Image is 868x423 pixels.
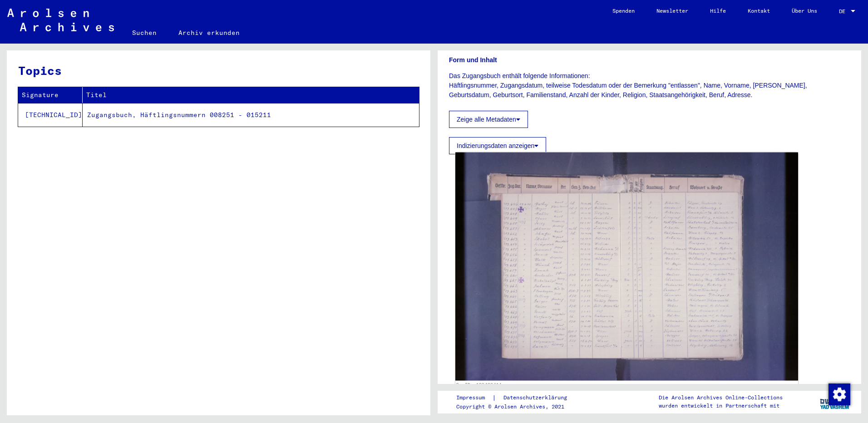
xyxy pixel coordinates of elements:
[83,87,419,103] th: Titel
[18,103,83,127] td: [TECHNICAL_ID]
[456,403,578,411] p: Copyright © Arolsen Archives, 2021
[449,111,528,128] button: Zeige alle Metadaten
[18,87,83,103] th: Signature
[121,22,168,44] a: Suchen
[83,103,419,127] td: Zugangsbuch, Häftlingsnummern 008251 - 015211
[659,402,783,410] p: wurden entwickelt in Partnerschaft mit
[456,393,578,403] div: |
[18,62,419,79] h3: Topics
[456,393,492,403] a: Impressum
[7,9,114,31] img: Arolsen_neg.svg
[659,393,783,402] p: Die Arolsen Archives Online-Collections
[496,393,578,403] a: Datenschutzerklärung
[449,71,850,100] p: Das Zugangsbuch enthält folgende Informationen: Häftlingsnummer, Zugangsdatum, teilweise Todesdat...
[449,56,497,64] b: Form und Inhalt
[818,390,852,413] img: yv_logo.png
[456,382,502,388] a: DocID: 130430414
[168,22,251,44] a: Archiv erkunden
[839,8,849,15] span: DE
[449,137,546,154] button: Indizierungsdaten anzeigen
[829,384,850,405] img: Zustimmung ändern
[455,152,798,381] img: 001.jpg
